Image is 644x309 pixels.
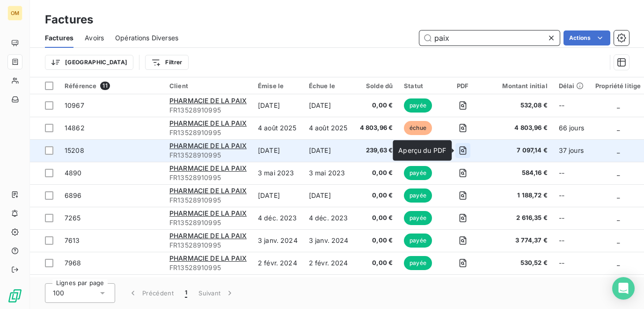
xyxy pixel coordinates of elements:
td: -- [553,252,590,274]
span: 100 [53,288,64,298]
div: Statut [404,82,434,90]
span: payée [404,98,432,113]
td: 3 janv. 2024 [252,229,303,252]
span: 239,63 € [360,146,393,155]
div: Émise le [258,82,298,90]
span: 11 [100,82,110,90]
input: Rechercher [419,30,560,45]
td: 3 mai 2023 [252,162,303,184]
span: 14862 [65,124,85,132]
span: _ [617,124,620,132]
span: 10967 [65,101,84,109]
span: Avoirs [85,33,104,43]
span: échue [404,121,432,135]
span: FR13528910995 [169,151,247,160]
span: _ [617,191,620,199]
button: [GEOGRAPHIC_DATA] [45,55,133,70]
span: 530,52 € [491,258,547,268]
span: payée [404,234,432,248]
span: 0,00 € [360,191,393,200]
span: FR13528910995 [169,241,247,250]
td: -- [553,162,590,184]
span: 0,00 € [360,236,393,245]
td: 1 mars 2024 [303,274,354,297]
td: [DATE] [252,94,303,117]
td: -- [553,184,590,207]
span: payée [404,166,432,180]
td: 37 jours [553,139,590,162]
span: payée [404,188,432,203]
span: PHARMACIE DE LA PAIX [169,254,247,262]
span: 15208 [65,146,84,154]
span: payée [404,211,432,225]
span: 4 803,96 € [360,123,393,133]
span: 4890 [65,169,82,177]
button: Précédent [123,283,179,303]
span: FR13528910995 [169,128,247,137]
span: payée [404,256,432,270]
td: 2 févr. 2024 [303,252,354,274]
td: 4 déc. 2023 [252,207,303,229]
span: PHARMACIE DE LA PAIX [169,209,247,217]
div: PDF [446,82,480,90]
span: FR13528910995 [169,218,247,227]
span: 7968 [65,259,81,267]
td: -- [553,229,590,252]
span: Référence [65,82,96,90]
span: 1 [185,288,187,298]
span: _ [617,236,620,244]
span: 1 188,72 € [491,191,547,200]
span: FR13528910995 [169,173,247,182]
td: -- [553,94,590,117]
div: Échue le [309,82,349,90]
button: Actions [563,30,610,45]
span: Opérations Diverses [115,33,178,43]
span: PHARMACIE DE LA PAIX [169,142,247,150]
span: 3 774,37 € [491,236,547,245]
span: Factures [45,33,73,43]
span: _ [617,169,620,177]
span: FR13528910995 [169,106,247,115]
span: 0,00 € [360,213,393,223]
td: [DATE] [303,139,354,162]
div: Montant initial [491,82,547,90]
div: Propriété litige [595,82,641,90]
span: 7613 [65,236,80,244]
div: Délai [559,82,584,90]
span: Aperçu du PDF [398,146,446,154]
span: PHARMACIE DE LA PAIX [169,164,247,172]
td: 3 mai 2023 [303,162,354,184]
td: 1 mars 2024 [252,274,303,297]
span: 532,08 € [491,101,547,110]
td: [DATE] [303,184,354,207]
td: 2 févr. 2024 [252,252,303,274]
span: 2 616,35 € [491,213,547,223]
span: PHARMACIE DE LA PAIX [169,119,247,127]
div: Open Intercom Messenger [612,277,635,300]
button: 1 [179,283,193,303]
td: [DATE] [252,139,303,162]
span: 0,00 € [360,101,393,110]
div: OM [7,6,22,21]
span: _ [617,214,620,222]
td: 4 août 2025 [252,117,303,139]
span: _ [617,101,620,109]
span: 7 097,14 € [491,146,547,155]
td: [DATE] [252,184,303,207]
td: 66 jours [553,117,590,139]
span: 6896 [65,191,82,199]
span: PHARMACIE DE LA PAIX [169,232,247,240]
div: Solde dû [360,82,393,90]
button: Suivant [193,283,240,303]
span: 4 803,96 € [491,123,547,133]
span: PHARMACIE DE LA PAIX [169,187,247,195]
img: Logo LeanPay [7,288,22,303]
span: FR13528910995 [169,196,247,205]
td: [DATE] [303,94,354,117]
td: -- [553,207,590,229]
span: 0,00 € [360,258,393,268]
span: PHARMACIE DE LA PAIX [169,97,247,105]
span: 584,16 € [491,168,547,178]
td: -- [553,274,590,297]
span: PHARMACIE DE LA PAIX [169,277,247,285]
